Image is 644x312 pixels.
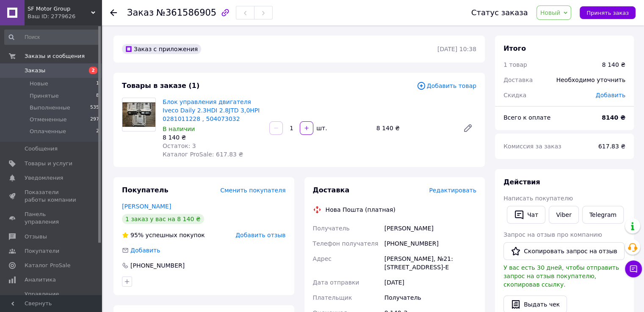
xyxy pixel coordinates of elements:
span: 95% [130,232,144,238]
b: 8140 ₴ [602,114,625,121]
span: Добавить отзыв [235,232,285,238]
div: Статус заказа [471,8,528,17]
span: Доставка [503,77,533,83]
span: Запрос на отзыв про компанию [503,231,602,238]
span: Аналитика [25,276,56,284]
div: 8 140 ₴ [373,122,456,134]
span: Каталог ProSale: 617.83 ₴ [163,151,243,158]
span: Каталог ProSale [25,262,70,269]
span: Заказ [127,8,154,18]
span: Скидка [503,92,526,99]
div: шт. [314,124,328,132]
span: Показатели работы компании [25,189,78,204]
div: Необходимо уточнить [551,71,630,89]
span: 617.83 ₴ [598,143,625,150]
div: [PERSON_NAME] [383,221,478,236]
span: Панель управления [25,211,78,226]
a: Viber [549,206,578,224]
span: Сообщения [25,145,58,153]
span: Управление сайтом [25,290,78,306]
span: Остаток: 3 [163,142,196,149]
span: Сменить покупателя [220,187,285,194]
span: №361586905 [156,8,216,18]
span: В наличии [163,126,195,132]
div: Ваш ID: 2779626 [28,13,102,20]
div: Нова Пошта (платная) [323,205,398,214]
span: Телефон получателя [313,240,379,247]
button: Чат [507,206,545,224]
a: Telegram [582,206,624,224]
div: 1 заказ у вас на 8 140 ₴ [122,214,204,224]
span: Отзывы [25,233,47,241]
button: Чат с покупателем [625,260,642,277]
a: Редактировать [459,120,476,137]
span: Выполненные [30,104,70,112]
span: Уведомления [25,174,63,182]
span: Товары в заказе (1) [122,82,199,90]
span: Заказы [25,67,45,74]
span: 297 [90,116,99,123]
span: Новый [540,9,561,16]
span: 535 [90,104,99,112]
span: Действия [503,178,540,186]
div: [DATE] [383,275,478,290]
div: Вернуться назад [110,8,117,17]
span: Добавить [130,247,160,254]
span: Дата отправки [313,279,359,286]
span: Написать покупателю [503,195,573,202]
span: Покупатели [25,247,59,255]
span: Заказы и сообщения [25,52,85,60]
span: Принятые [30,92,59,100]
span: Новые [30,80,48,88]
span: Оплаченные [30,128,66,135]
span: Принять заказ [586,10,629,16]
input: Поиск [4,30,100,45]
button: Принять заказ [580,6,636,19]
span: Получатель [313,225,350,232]
a: [PERSON_NAME] [122,203,171,210]
span: Товары и услуги [25,160,72,167]
div: 8 140 ₴ [163,133,263,142]
img: Блок управления двигателя Iveco Daily 2.3HDI 2.8JTD 3,0HPI 0281011228 , 504073032 [122,102,155,127]
span: 2 [89,67,97,74]
span: Добавить товар [417,81,476,90]
a: Блок управления двигателя Iveco Daily 2.3HDI 2.8JTD 3,0HPI 0281011228 , 504073032 [163,99,260,122]
div: успешных покупок [122,231,205,239]
span: У вас есть 30 дней, чтобы отправить запрос на отзыв покупателю, скопировав ссылку. [503,264,619,288]
span: Адрес [313,255,332,262]
span: Итого [503,44,526,52]
span: 8 [96,92,99,100]
button: Скопировать запрос на отзыв [503,242,625,260]
div: 8 140 ₴ [602,60,625,69]
span: Покупатель [122,186,168,194]
div: Получатель [383,290,478,305]
span: Доставка [313,186,350,194]
div: [PHONE_NUMBER] [383,236,478,251]
span: Комиссия за заказ [503,143,561,150]
span: SF Motor Group [28,5,91,13]
div: [PHONE_NUMBER] [130,261,185,270]
div: [PERSON_NAME], №21: [STREET_ADDRESS]-Е [383,251,478,275]
span: 1 товар [503,61,527,68]
time: [DATE] 10:38 [437,46,476,52]
span: Плательщик [313,294,352,301]
div: Заказ с приложения [122,44,201,54]
span: Редактировать [429,187,476,194]
span: Добавить [596,92,625,99]
span: Отмененные [30,116,66,123]
span: 2 [96,128,99,135]
span: Всего к оплате [503,114,550,121]
span: 1 [96,80,99,88]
